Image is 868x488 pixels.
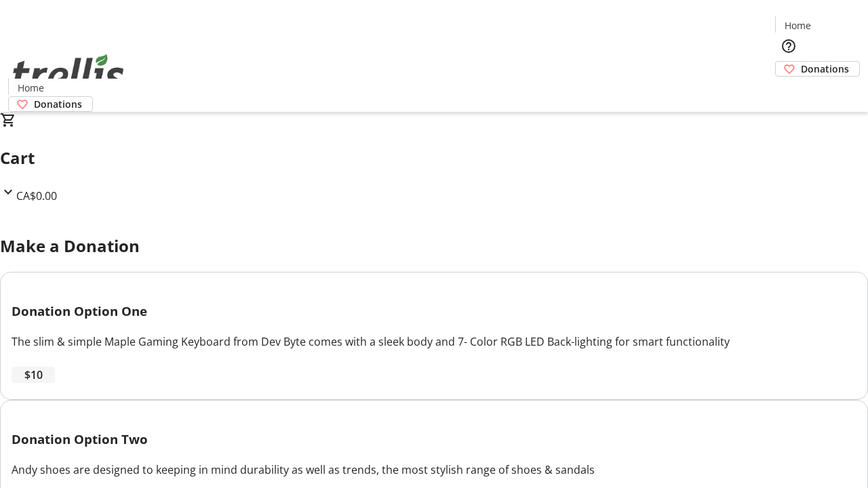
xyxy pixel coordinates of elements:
[12,430,856,449] h3: Donation Option Two
[775,33,802,60] button: Help
[8,96,93,112] a: Donations
[776,18,819,33] a: Home
[9,81,52,95] a: Home
[34,97,82,111] span: Donations
[801,62,849,76] span: Donations
[785,18,811,33] span: Home
[18,81,44,95] span: Home
[775,77,802,104] button: Cart
[12,367,55,383] button: $10
[775,61,860,77] a: Donations
[12,333,856,350] div: The slim & simple Maple Gaming Keyboard from Dev Byte comes with a sleek body and 7- Color RGB LE...
[24,367,43,383] span: $10
[12,302,856,321] h3: Donation Option One
[16,188,57,203] span: CA$0.00
[8,39,129,107] img: Orient E2E Organization 1hG6BiHlX8's Logo
[12,462,856,478] div: Andy shoes are designed to keeping in mind durability as well as trends, the most stylish range o...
